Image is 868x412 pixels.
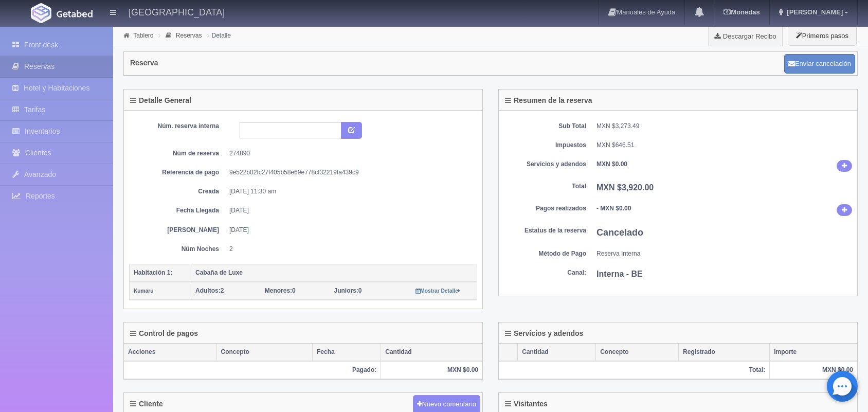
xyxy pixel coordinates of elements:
a: Descargar Recibo [709,26,782,46]
dt: Referencia de pago [137,168,219,177]
th: Pagado: [124,361,381,379]
dt: Creada [137,187,219,196]
h4: Detalle General [130,97,191,104]
a: Reservas [176,32,202,39]
dt: Método de Pago [504,249,586,258]
th: Acciones [124,344,216,361]
h4: Resumen de la reserva [505,97,592,104]
span: [PERSON_NAME] [784,8,843,16]
dd: MXN $646.51 [596,141,852,150]
button: Enviar cancelación [784,54,855,74]
button: Primeros pasos [788,26,857,46]
dt: Pagos realizados [504,204,586,213]
dd: 274890 [229,149,469,158]
dt: Núm Noches [137,245,219,254]
strong: Juniors: [334,287,358,294]
b: Monedas [724,8,759,16]
dd: MXN $3,273.49 [596,122,852,131]
th: Cabaña de Luxe [191,264,477,282]
img: Getabed [57,10,93,17]
b: Habitación 1: [134,269,172,276]
b: MXN $3,920.00 [596,183,654,192]
th: Cantidad [518,344,596,361]
th: Total: [499,361,770,379]
dd: 9e522b02fc27f405b58e69e778cf32219fa439c9 [229,168,469,177]
dt: Impuestos [504,141,586,150]
th: Cantidad [381,344,482,361]
th: Concepto [596,344,679,361]
span: 0 [334,287,362,294]
dd: Reserva Interna [596,249,852,258]
dt: Total [504,182,586,191]
dd: [DATE] [229,226,469,235]
dt: Sub Total [504,122,586,131]
b: MXN $0.00 [596,160,627,168]
img: Getabed [31,3,51,23]
strong: Menores: [265,287,292,294]
th: Registrado [679,344,770,361]
dd: 2 [229,245,469,254]
h4: Cliente [130,400,163,408]
th: MXN $0.00 [381,361,482,379]
span: 0 [265,287,296,294]
h4: Visitantes [505,400,548,408]
b: Cancelado [596,227,643,238]
h4: Control de pagos [130,330,198,337]
dt: Fecha Llegada [137,206,219,215]
a: Tablero [133,32,153,39]
li: Detalle [205,30,233,40]
dt: Estatus de la reserva [504,226,586,235]
dt: [PERSON_NAME] [137,226,219,235]
th: Concepto [216,344,312,361]
strong: Adultos: [195,287,221,294]
h4: [GEOGRAPHIC_DATA] [129,5,225,18]
dd: [DATE] [229,206,469,215]
th: Importe [770,344,857,361]
small: Mostrar Detalle [415,288,460,294]
dt: Núm de reserva [137,149,219,158]
dt: Núm. reserva interna [137,122,219,131]
b: - MXN $0.00 [596,205,631,212]
span: 2 [195,287,224,294]
th: Fecha [313,344,381,361]
b: Interna - BE [596,270,643,278]
th: MXN $0.00 [770,361,857,379]
dd: [DATE] 11:30 am [229,187,469,196]
small: Kumaru [134,288,154,294]
dt: Canal: [504,268,586,277]
dt: Servicios y adendos [504,160,586,169]
h4: Servicios y adendos [505,330,583,337]
h4: Reserva [130,59,158,67]
a: Mostrar Detalle [415,287,460,294]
